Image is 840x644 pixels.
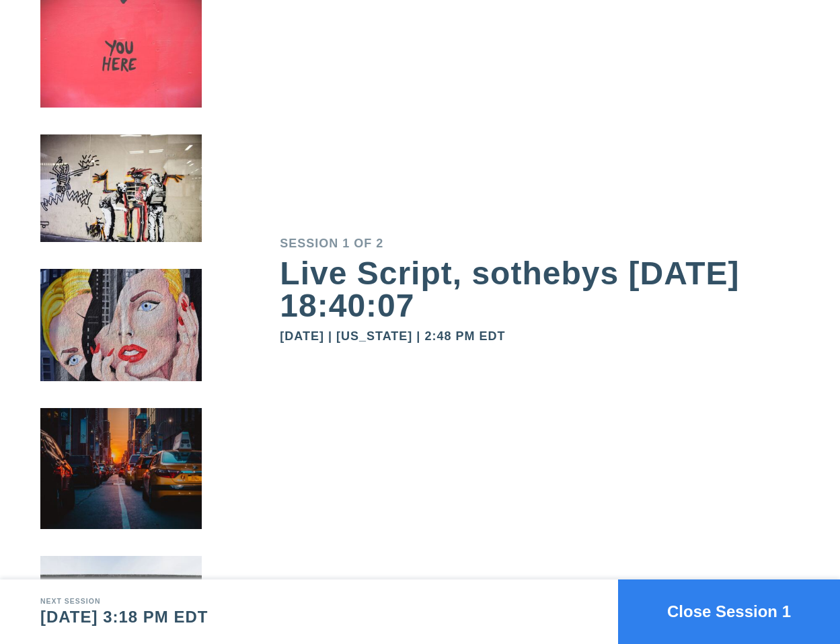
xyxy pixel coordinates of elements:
div: Next session [40,598,208,606]
img: small [40,7,202,142]
button: Close Session 1 [618,579,840,644]
img: small [40,142,202,276]
img: small [40,276,202,415]
div: [DATE] | [US_STATE] | 2:48 PM EDT [280,330,800,342]
div: Session 1 of 2 [280,237,800,249]
div: Live Script, sothebys [DATE] 18:40:07 [280,257,800,322]
div: [DATE] 3:18 PM EDT [40,609,208,625]
img: small [40,415,202,563]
